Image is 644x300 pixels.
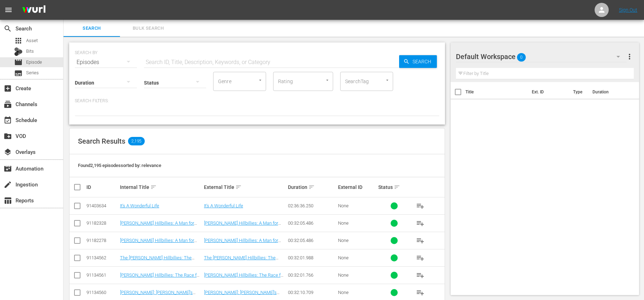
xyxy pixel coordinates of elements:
[235,184,242,190] span: sort
[86,238,118,243] div: 91182278
[416,219,425,227] span: playlist_add
[338,290,376,295] div: None
[338,184,376,190] div: External ID
[338,238,376,243] div: None
[4,165,12,173] span: Automation
[204,255,278,266] a: The [PERSON_NAME] Hillbillies: The [MEDICAL_DATA] Gets Clampetted
[338,272,376,278] div: None
[26,48,34,55] span: Bits
[416,271,425,279] span: playlist_add
[26,69,39,76] span: Series
[14,58,23,67] span: Episode
[288,203,336,208] div: 02:36:36.250
[338,255,376,260] div: None
[86,272,118,278] div: 91134561
[4,24,12,33] span: Search
[204,238,281,248] a: [PERSON_NAME] Hillbillies: A Man for Elly
[416,236,425,245] span: playlist_add
[588,82,631,102] th: Duration
[324,77,331,83] button: Open
[4,100,12,109] span: Channels
[86,203,118,208] div: 91403634
[412,215,429,232] button: playlist_add
[517,50,526,65] span: 0
[257,77,264,83] button: Open
[4,116,12,125] span: Schedule
[120,203,159,208] a: It's A Wonderful Life
[68,24,116,33] span: Search
[412,267,429,284] button: playlist_add
[204,220,281,231] a: [PERSON_NAME] Hillbillies: A Man for Elly
[78,163,161,168] span: Found 2,195 episodes sorted by: relevance
[416,202,425,210] span: playlist_add
[120,238,197,248] a: [PERSON_NAME] Hillbillies: A Man for Elly
[338,220,376,226] div: None
[399,55,437,68] button: Search
[625,48,634,65] button: more_vert
[4,148,12,156] span: Overlays
[288,183,336,191] div: Duration
[619,7,637,13] a: Sign Out
[4,132,12,140] span: VOD
[416,288,425,297] span: playlist_add
[288,255,336,260] div: 00:32:01.988
[416,254,425,262] span: playlist_add
[204,272,284,283] a: [PERSON_NAME] Hillbillies: The Race for the Queen
[378,183,410,191] div: Status
[14,69,23,77] span: Series
[120,183,202,191] div: Internal Title
[86,184,118,190] div: ID
[120,272,200,283] a: [PERSON_NAME] Hillbillies: The Race for the Queen
[384,77,391,83] button: Open
[150,184,157,190] span: sort
[308,184,315,190] span: sort
[528,82,569,102] th: Ext. ID
[204,203,243,208] a: It's A Wonderful Life
[456,47,627,67] div: Default Workspace
[625,52,634,61] span: more_vert
[14,36,23,45] span: Asset
[86,220,118,226] div: 91182328
[338,203,376,208] div: None
[394,184,400,190] span: sort
[4,180,12,189] span: Ingestion
[26,59,42,66] span: Episode
[26,37,38,44] span: Asset
[4,84,12,93] span: Create
[120,255,194,266] a: The [PERSON_NAME] Hillbillies: The [MEDICAL_DATA] Gets Clampetted
[410,55,437,68] span: Search
[14,47,23,56] div: Bits
[204,183,286,191] div: External Title
[128,137,145,145] span: 2,195
[75,98,439,104] p: Search Filters:
[465,82,528,102] th: Title
[86,290,118,295] div: 91134560
[124,24,172,33] span: Bulk Search
[412,249,429,266] button: playlist_add
[569,82,588,102] th: Type
[17,2,51,18] img: ans4CAIJ8jUAAAAAAAAAAAAAAAAAAAAAAAAgQb4GAAAAAAAAAAAAAAAAAAAAAAAAJMjXAAAAAAAAAAAAAAAAAAAAAAAAgAT5G...
[75,52,137,72] div: Episodes
[78,137,125,145] span: Search Results
[288,272,336,278] div: 00:32:01.766
[120,220,197,231] a: [PERSON_NAME] Hillbillies: A Man for Elly
[288,238,336,243] div: 00:32:05.486
[412,197,429,214] button: playlist_add
[86,255,118,260] div: 91134562
[412,232,429,249] button: playlist_add
[4,6,13,14] span: menu
[288,220,336,226] div: 00:32:05.486
[288,290,336,295] div: 00:32:10.709
[4,196,12,205] span: Reports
